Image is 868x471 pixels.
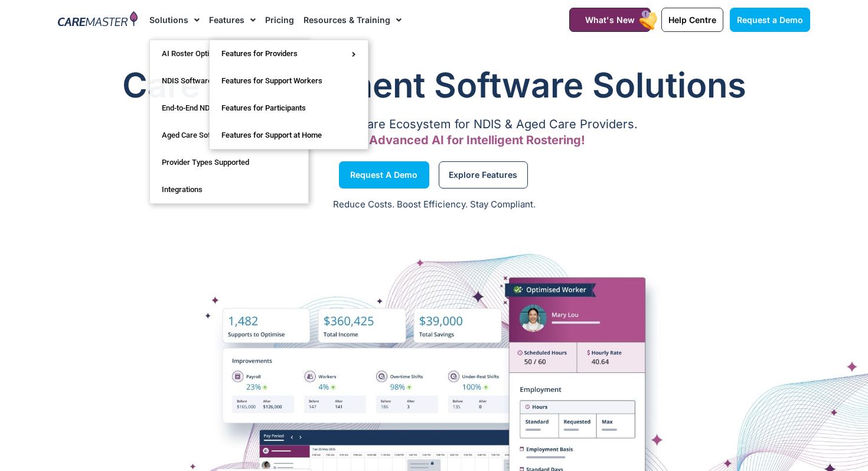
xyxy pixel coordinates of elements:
ul: Solutions [149,40,309,204]
a: AI Roster Optimiser [150,40,308,67]
a: Provider Types Supported [150,149,308,176]
a: Features for Support at Home [210,122,368,149]
p: A Comprehensive Software Ecosystem for NDIS & Aged Care Providers. [58,121,810,128]
a: What's New [569,8,651,32]
a: Explore Features [439,161,528,189]
a: Aged Care Software [150,122,308,149]
a: Features for Providers [210,40,368,67]
h1: Care Management Software Solutions [58,61,810,109]
p: Reduce Costs. Boost Efficiency. Stay Compliant. [7,198,861,212]
a: Help Centre [661,8,723,32]
img: CareMaster Logo [58,11,138,29]
span: Now Featuring Advanced AI for Intelligent Rostering! [283,133,585,147]
span: Request a Demo [350,172,417,178]
ul: Features [209,40,368,150]
a: Features for Support Workers [210,67,368,95]
span: Help Centre [668,15,716,25]
a: Request a Demo [730,8,810,32]
a: Features for Participants [210,95,368,122]
a: NDIS Software for Small Providers [150,67,308,95]
span: Request a Demo [737,15,803,25]
span: What's New [585,15,635,25]
span: Explore Features [449,172,517,178]
a: Request a Demo [339,161,429,189]
a: End-to-End NDIS Software [150,95,308,122]
a: Integrations [150,176,308,203]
